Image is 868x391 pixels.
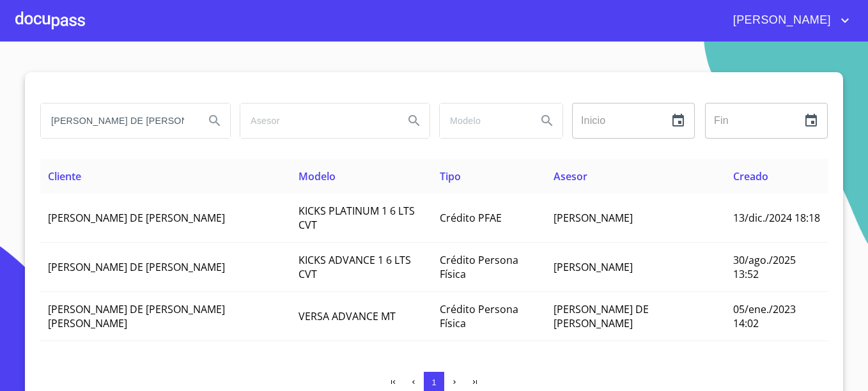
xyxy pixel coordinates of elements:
span: 1 [431,378,436,387]
span: Crédito Persona Física [440,302,518,330]
span: [PERSON_NAME] DE [PERSON_NAME] [PERSON_NAME] [48,302,225,330]
button: account of current user [724,10,853,31]
input: search [440,103,527,138]
button: Search [399,105,430,136]
span: Cliente [48,169,81,183]
span: VERSA ADVANCE MT [298,309,396,323]
input: search [41,103,194,138]
span: Crédito Persona Física [440,253,518,281]
span: KICKS PLATINUM 1 6 LTS CVT [298,204,415,232]
span: [PERSON_NAME] DE [PERSON_NAME] [48,260,225,274]
span: 05/ene./2023 14:02 [733,302,796,330]
button: Search [532,105,562,136]
span: [PERSON_NAME] DE [PERSON_NAME] [48,211,225,225]
span: [PERSON_NAME] [554,211,633,225]
input: search [240,103,394,138]
span: [PERSON_NAME] DE [PERSON_NAME] [554,302,649,330]
span: [PERSON_NAME] [724,10,837,31]
span: Asesor [554,169,587,183]
span: 30/ago./2025 13:52 [733,253,796,281]
span: Creado [733,169,768,183]
span: Modelo [298,169,336,183]
span: [PERSON_NAME] [554,260,633,274]
span: 13/dic./2024 18:18 [733,211,820,225]
button: Search [199,105,230,136]
span: Tipo [440,169,461,183]
span: Crédito PFAE [440,211,502,225]
span: KICKS ADVANCE 1 6 LTS CVT [298,253,411,281]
